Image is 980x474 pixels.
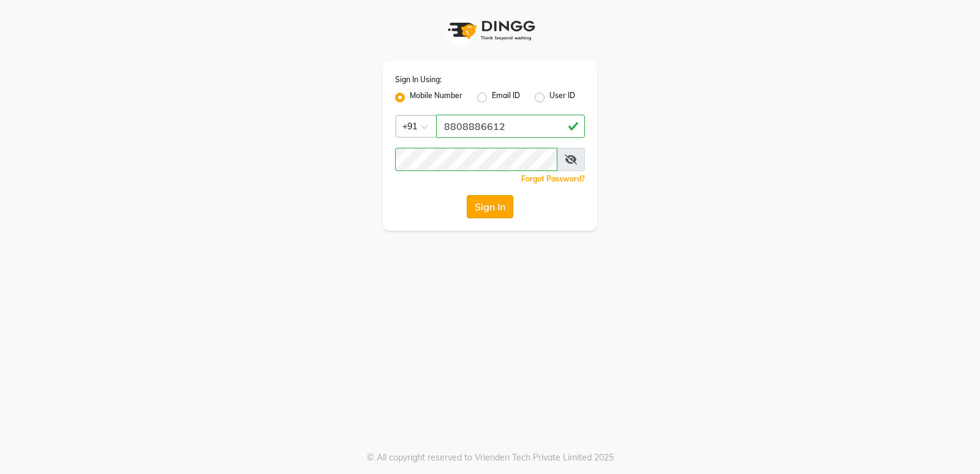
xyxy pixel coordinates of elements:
input: Username [395,148,557,171]
label: Email ID [492,90,520,105]
label: Mobile Number [410,90,462,105]
label: Sign In Using: [395,74,442,85]
input: Username [436,115,585,138]
button: Sign In [467,195,513,218]
a: Forgot Password? [521,174,585,183]
label: User ID [549,90,575,105]
img: logo1.svg [441,12,539,48]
